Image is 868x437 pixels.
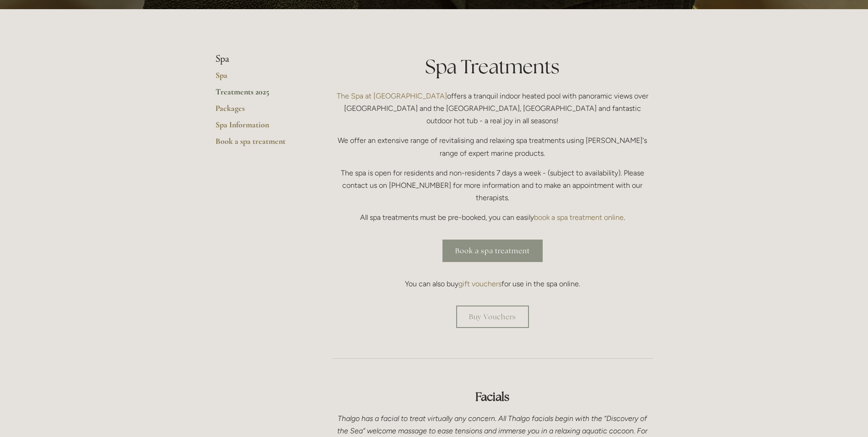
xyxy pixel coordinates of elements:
[458,279,501,288] a: gift vouchers
[332,134,653,159] p: We offer an extensive range of revitalising and relaxing spa treatments using [PERSON_NAME]'s ran...
[332,278,653,290] p: You can also buy for use in the spa online.
[216,136,303,153] a: Book a spa treatment
[332,90,653,127] p: offers a tranquil indoor heated pool with panoramic views over [GEOGRAPHIC_DATA] and the [GEOGRAP...
[456,306,529,328] a: Buy Vouchers
[332,53,653,80] h1: Spa Treatments
[216,53,303,65] li: Spa
[332,211,653,224] p: All spa treatments must be pre-booked, you can easily .
[216,87,303,103] a: Treatments 2025
[534,213,624,222] a: book a spa treatment online
[332,167,653,204] p: The spa is open for residents and non-residents 7 days a week - (subject to availability). Please...
[216,103,303,120] a: Packages
[475,389,509,404] strong: Facials
[216,120,303,136] a: Spa Information
[442,240,543,262] a: Book a spa treatment
[337,92,447,100] a: The Spa at [GEOGRAPHIC_DATA]
[216,70,303,87] a: Spa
